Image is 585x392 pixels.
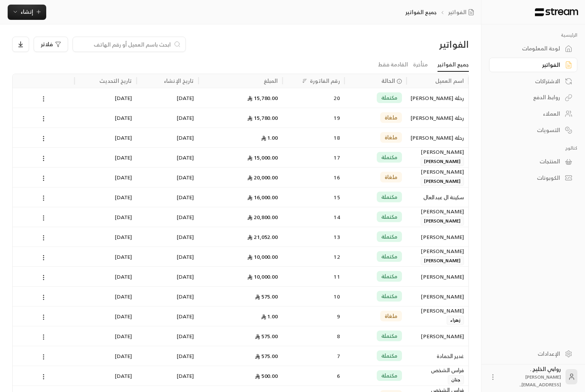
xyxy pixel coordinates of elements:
[287,366,340,386] div: 6
[79,227,132,247] div: [DATE]
[534,8,579,16] img: Logo
[8,5,46,20] button: إنشاء
[411,307,464,315] div: [PERSON_NAME]
[489,106,577,121] a: العملاء
[141,128,194,147] div: [DATE]
[203,207,278,227] div: 20,800.00
[79,187,132,207] div: [DATE]
[287,307,340,326] div: 9
[203,366,278,386] div: 500.00
[411,128,464,147] div: رحلة [PERSON_NAME]
[141,267,194,286] div: [DATE]
[448,8,477,16] a: الفواتير
[79,326,132,346] div: [DATE]
[411,168,464,176] div: [PERSON_NAME]
[203,346,278,366] div: 575.00
[413,58,428,71] a: متأخرة
[378,58,408,71] a: القادمة فقط
[499,174,560,182] div: الكوبونات
[79,168,132,187] div: [DATE]
[447,316,464,325] span: زهراء
[141,247,194,266] div: [DATE]
[385,312,397,320] span: ملغاة
[203,326,278,346] div: 575.00
[287,128,340,147] div: 18
[21,7,33,16] span: إنشاء
[79,108,132,127] div: [DATE]
[519,373,561,389] span: [PERSON_NAME][EMAIL_ADDRESS]...
[78,40,171,48] input: ابحث باسم العميل أو رقم الهاتف
[405,8,477,16] nav: breadcrumb
[381,193,397,201] span: مكتملة
[421,157,464,166] span: [PERSON_NAME]
[381,292,397,300] span: مكتملة
[381,94,397,102] span: مكتملة
[489,171,577,186] a: الكوبونات
[411,267,464,286] div: [PERSON_NAME]
[499,94,560,101] div: روابط الدفع
[264,76,278,85] div: المبلغ
[499,77,560,85] div: الاشتراكات
[381,352,397,360] span: مكتملة
[203,88,278,108] div: 15,780.00
[435,76,464,85] div: اسم العميل
[411,88,464,108] div: رحلة [PERSON_NAME]
[141,346,194,366] div: [DATE]
[79,346,132,366] div: [DATE]
[381,233,397,240] span: مكتملة
[79,267,132,286] div: [DATE]
[499,126,560,134] div: التسويات
[489,154,577,169] a: المنتجات
[287,287,340,306] div: 10
[287,168,340,187] div: 16
[411,326,464,346] div: [PERSON_NAME]
[287,227,340,247] div: 13
[411,247,464,255] div: [PERSON_NAME]
[381,332,397,340] span: مكتملة
[79,366,132,386] div: [DATE]
[385,134,397,141] span: ملغاة
[489,41,577,56] a: لوحة المعلومات
[411,366,464,374] div: فراس الشخص
[381,213,397,221] span: مكتملة
[79,148,132,167] div: [DATE]
[79,128,132,147] div: [DATE]
[203,287,278,306] div: 575.00
[499,45,560,52] div: لوحة المعلومات
[99,76,132,85] div: تاريخ التحديث
[360,38,469,50] div: الفواتير
[381,372,397,379] span: مكتملة
[141,207,194,227] div: [DATE]
[287,108,340,127] div: 19
[79,287,132,306] div: [DATE]
[79,307,132,326] div: [DATE]
[421,216,464,226] span: [PERSON_NAME]
[203,187,278,207] div: 16,000.00
[499,158,560,165] div: المنتجات
[405,8,437,16] p: جميع الفواتير
[381,253,397,260] span: مكتملة
[411,108,464,127] div: رحلة [PERSON_NAME]
[381,273,397,280] span: مكتملة
[141,108,194,127] div: [DATE]
[203,247,278,266] div: 10,000.00
[489,145,577,151] p: كتالوج
[411,207,464,216] div: [PERSON_NAME]
[164,76,194,85] div: تاريخ الإنشاء
[411,187,464,207] div: سكينة ال عبدالعال
[203,108,278,127] div: 15,780.00
[287,187,340,207] div: 15
[203,168,278,187] div: 20,000.00
[79,207,132,227] div: [DATE]
[438,58,469,72] a: جميع الفواتير
[141,88,194,108] div: [DATE]
[385,173,397,181] span: ملغاة
[79,88,132,108] div: [DATE]
[499,350,560,358] div: الإعدادات
[381,153,397,161] span: مكتملة
[411,287,464,306] div: [PERSON_NAME]
[287,346,340,366] div: 7
[141,168,194,187] div: [DATE]
[203,148,278,167] div: 15,000.00
[34,37,68,52] button: فلاتر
